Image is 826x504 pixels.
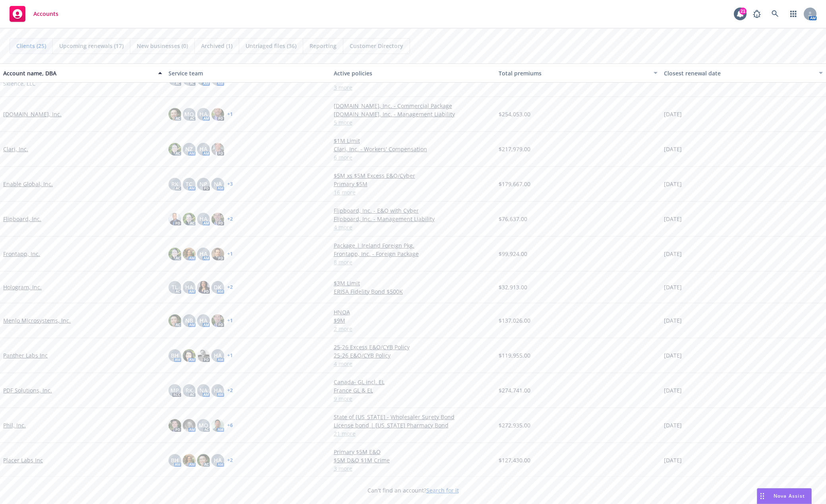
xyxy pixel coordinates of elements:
span: MQ [184,110,194,118]
span: HA [214,351,222,360]
img: photo [197,454,210,467]
span: HA [214,386,222,394]
a: + 2 [227,458,233,463]
a: $3M Limit [334,279,493,287]
span: [DATE] [664,421,682,429]
span: $254,053.00 [499,110,530,118]
div: Total premiums [499,69,649,77]
a: HNOA [334,308,493,316]
img: photo [168,314,181,327]
a: 2 more [334,325,493,333]
span: $32,913.00 [499,283,527,291]
span: $217,979.00 [499,145,530,153]
span: [DATE] [664,215,682,223]
span: $137,026.00 [499,316,530,325]
span: HA [185,283,193,291]
img: photo [211,419,224,432]
a: Menlo Microsystems, Inc. [3,316,71,325]
a: Search [767,6,783,22]
span: Reporting [310,42,337,50]
a: 3 more [334,83,493,92]
span: [DATE] [664,351,682,360]
span: Upcoming renewals (17) [59,42,124,50]
button: Closest renewal date [661,63,826,83]
img: photo [197,349,210,362]
span: [DATE] [664,180,682,188]
span: MQ [199,421,208,429]
a: $5M D&O $1M Crime [334,456,493,464]
span: MP [170,386,179,394]
a: + 3 [227,182,233,187]
a: Panther Labs Inc [3,351,48,360]
span: $127,430.00 [499,456,530,464]
img: photo [168,248,181,260]
a: + 2 [227,217,233,221]
a: Frontapp, Inc. [3,250,40,258]
button: Total premiums [495,63,661,83]
a: + 1 [227,318,233,323]
img: photo [211,248,224,260]
button: Active policies [331,63,496,83]
span: RK [171,180,178,188]
span: [DATE] [664,456,682,464]
img: photo [211,314,224,327]
span: $274,741.00 [499,386,530,394]
a: Switch app [785,6,801,22]
span: [DATE] [664,110,682,118]
a: $1M Limit [334,137,493,145]
div: Service team [168,69,327,77]
a: 21 more [334,429,493,438]
a: 16 more [334,188,493,196]
span: HA [199,110,207,118]
span: $272,935.00 [499,421,530,429]
span: [DATE] [664,386,682,394]
a: License bond | [US_STATE] Pharmacy Bond [334,421,493,429]
span: NA [214,180,222,188]
span: $99,924.00 [499,250,527,258]
span: NZ [185,145,193,153]
button: Nova Assist [757,488,812,504]
a: 6 more [334,153,493,162]
img: photo [183,419,195,432]
a: Canada- GL incl. EL [334,378,493,386]
span: [DATE] [664,250,682,258]
a: Primary $5M E&O [334,448,493,456]
div: Closest renewal date [664,69,814,77]
span: $119,955.00 [499,351,530,360]
a: [DOMAIN_NAME], Inc. - Commercial Package [334,102,493,110]
span: BH [171,351,179,360]
a: 25-26 E&O/CYB Policy [334,351,493,360]
a: + 1 [227,353,233,358]
span: Skience, LLC [3,79,36,88]
span: [DATE] [664,316,682,325]
span: HA [214,456,222,464]
a: 5 more [334,118,493,127]
img: photo [168,419,181,432]
a: 4 more [334,360,493,368]
span: HA [199,250,207,258]
img: photo [183,349,195,362]
span: Can't find an account? [368,486,459,494]
a: Enable Global, Inc. [3,180,53,188]
a: France GL & EL [334,386,493,394]
a: Clari, Inc. [3,145,28,153]
img: photo [197,281,210,294]
span: Customer Directory [350,42,403,50]
span: Archived (1) [201,42,232,50]
a: Primary $5M [334,180,493,188]
span: NA [199,386,207,394]
a: Frontapp, Inc. - Foreign Package [334,250,493,258]
a: Placer Labs Inc [3,456,43,464]
span: HA [199,316,207,325]
a: Phil, Inc. [3,421,26,429]
span: NP [199,180,207,188]
div: Drag to move [757,489,767,504]
a: Clari, Inc. - Workers' Compensation [334,145,493,153]
span: [DATE] [664,145,682,153]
